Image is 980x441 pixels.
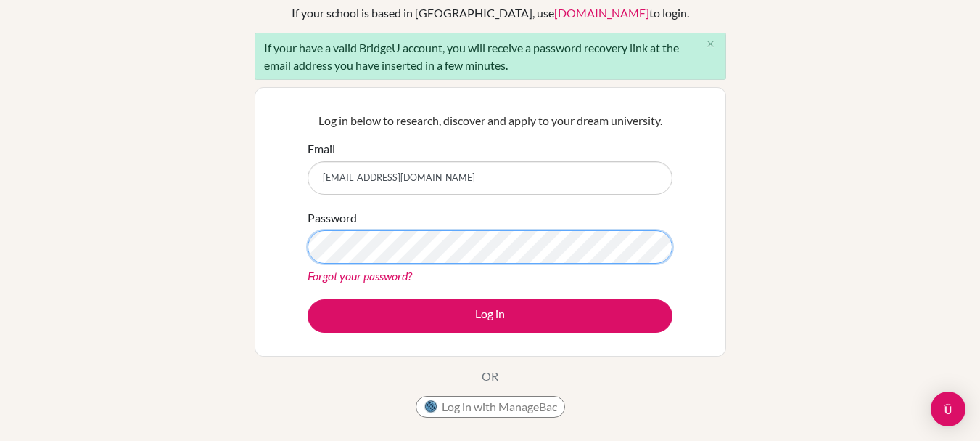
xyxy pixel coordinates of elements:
div: If your school is based in [GEOGRAPHIC_DATA], use to login. [292,4,689,22]
a: [DOMAIN_NAME] [554,6,649,20]
p: OR [482,368,498,385]
label: Email [308,140,335,158]
div: If your have a valid BridgeU account, you will receive a password recovery link at the email addr... [255,33,726,80]
p: Log in below to research, discover and apply to your dream university. [308,112,672,129]
button: Log in [308,299,672,333]
div: Open Intercom Messenger [931,392,965,426]
label: Password [308,209,357,227]
a: Forgot your password? [308,269,412,283]
button: Log in with ManageBac [416,396,565,418]
i: close [705,39,716,49]
button: Close [696,33,725,55]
